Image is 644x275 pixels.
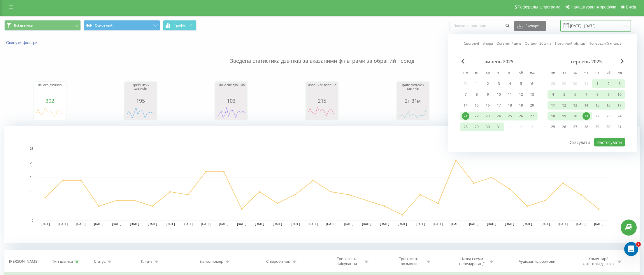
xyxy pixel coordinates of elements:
[549,123,557,131] div: 25
[570,90,581,99] div: ср 6 серп 2025 р.
[571,102,579,109] div: 13
[462,112,469,120] div: 21
[460,123,471,131] div: пн 28 лип 2025 р.
[482,41,493,46] a: Вчора
[495,102,503,109] div: 17
[462,91,469,98] div: 7
[473,123,480,131] div: 29
[506,91,514,98] div: 11
[201,222,211,226] text: [DATE]
[592,112,603,121] div: пт 22 серп 2025 р.
[460,90,471,99] div: пн 7 лип 2025 р.
[589,41,622,46] a: Попередній місяць
[450,21,511,31] input: Пошук за номером
[495,123,503,131] div: 31
[592,123,603,131] div: пт 29 серп 2025 р.
[528,91,536,98] div: 13
[94,259,106,264] div: Статус
[4,126,640,243] svg: A chart.
[593,69,602,77] abbr: п’ятниця
[166,222,175,226] text: [DATE]
[307,83,336,98] div: Дзвонили вперше
[582,91,590,98] div: 7
[307,104,336,121] svg: A chart.
[331,256,362,266] div: Тривалість очікування
[4,46,640,65] p: Зведена статистика дзвінків за вказаними фільтрами за обраний період
[515,112,527,121] div: сб 26 лип 2025 р.
[570,123,581,131] div: ср 27 серп 2025 р.
[460,112,471,121] div: пн 21 лип 2025 р.
[493,90,504,99] div: чт 10 лип 2025 р.
[495,112,503,120] div: 24
[126,83,155,98] div: Прийнятих дзвінків
[523,222,532,226] text: [DATE]
[506,102,514,109] div: 18
[614,79,625,88] div: нд 3 серп 2025 р.
[594,222,603,226] text: [DATE]
[59,222,68,226] text: [DATE]
[462,102,469,109] div: 14
[603,90,614,99] div: сб 9 серп 2025 р.
[482,90,493,99] div: ср 9 лип 2025 р.
[605,80,612,88] div: 2
[559,112,570,121] div: вт 19 серп 2025 р.
[504,90,515,99] div: пт 11 лип 2025 р.
[527,90,538,99] div: нд 13 лип 2025 р.
[326,222,336,226] text: [DATE]
[307,98,336,104] div: 215
[548,123,559,131] div: пн 25 серп 2025 р.
[519,259,555,264] div: Аудіозапис розмови
[398,104,427,121] svg: A chart.
[461,59,465,64] span: Previous Month
[605,123,612,131] div: 30
[549,102,557,109] div: 11
[581,112,592,121] div: чт 21 серп 2025 р.
[493,101,504,110] div: чт 17 лип 2025 р.
[581,256,615,266] div: Коментар/категорія дзвінка
[30,176,34,179] text: 15
[514,21,546,31] button: Експорт
[548,101,559,110] div: пн 11 серп 2025 р.
[266,259,290,264] div: Співробітник
[515,90,527,99] div: сб 12 лип 2025 р.
[527,79,538,88] div: нд 6 лип 2025 р.
[52,259,73,264] div: Тип дзвінка
[560,102,568,109] div: 12
[614,90,625,99] div: нд 10 серп 2025 р.
[616,80,623,88] div: 3
[495,80,503,88] div: 3
[570,101,581,110] div: ср 13 серп 2025 р.
[482,79,493,88] div: ср 2 лип 2025 р.
[506,69,514,77] abbr: п’ятниця
[482,123,493,131] div: ср 30 лип 2025 р.
[217,98,246,104] div: 103
[217,83,246,98] div: Цільових дзвінків
[548,59,625,65] div: серпень 2025
[471,112,482,121] div: вт 22 лип 2025 р.
[163,20,196,31] button: Графік
[515,79,527,88] div: сб 5 лип 2025 р.
[183,222,193,226] text: [DATE]
[30,161,34,165] text: 20
[517,112,525,120] div: 26
[4,20,81,31] button: Всі дзвінки
[493,123,504,131] div: чт 31 лип 2025 р.
[604,69,613,77] abbr: субота
[35,104,64,121] div: A chart.
[626,5,636,9] span: Вихід
[571,5,616,9] span: Налаштування профілю
[504,112,515,121] div: пт 25 лип 2025 р.
[291,222,300,226] text: [DATE]
[484,91,492,98] div: 9
[560,91,568,98] div: 5
[559,222,568,226] text: [DATE]
[496,41,521,46] a: Останні 7 днів
[9,259,38,264] div: [PERSON_NAME]
[571,112,579,120] div: 20
[548,90,559,99] div: пн 4 серп 2025 р.
[566,138,593,147] button: Скасувати
[473,112,480,120] div: 22
[4,40,41,45] button: Скинути фільтри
